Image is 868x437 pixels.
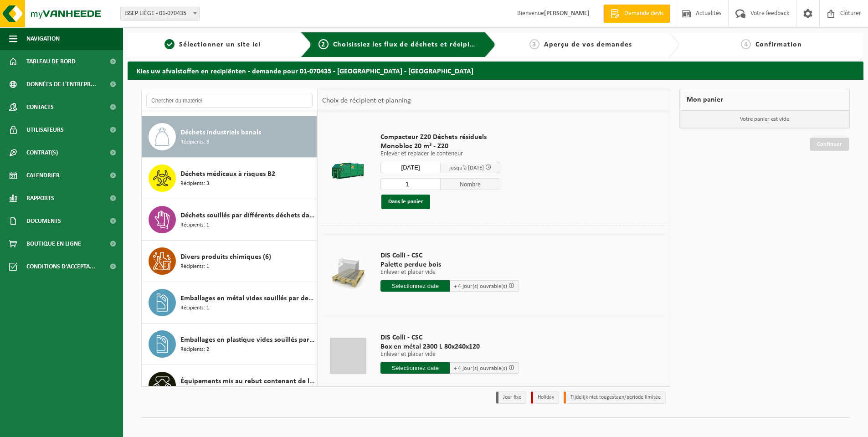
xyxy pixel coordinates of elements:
button: Déchets souillés par différents déchets dangereux Récipients: 1 [142,199,317,241]
span: Données de l'entrepr... [26,73,96,96]
span: Navigation [26,27,60,50]
li: Tijdelijk niet toegestaan/période limitée [564,391,666,404]
button: Emballages en plastique vides souillés par des substances dangereuses Récipients: 2 [142,324,317,365]
h2: Kies uw afvalstoffen en recipiënten - demande pour 01-070435 - [GEOGRAPHIC_DATA] - [GEOGRAPHIC_DATA] [128,62,863,79]
p: Enlever et placer vide [380,351,519,358]
span: Monobloc 20 m³ - Z20 [380,142,500,151]
p: Enlever et replacer le conteneur [380,151,500,157]
a: Continuer [810,138,849,151]
span: + 4 jour(s) ouvrable(s) [454,365,507,371]
span: Récipients: 2 [180,345,209,354]
span: ISSEP LIÈGE - 01-070435 [120,7,200,21]
span: Équipements mis au rebut contenant de l'amiante libre [180,376,314,387]
span: jusqu'à [DATE] [449,165,484,171]
span: Demande devis [622,9,666,18]
span: Déchets médicaux à risques B2 [180,169,275,180]
span: Sélectionner un site ici [179,41,261,48]
input: Chercher du matériel [146,94,313,108]
span: 2 [318,39,329,49]
div: Choix de récipient et planning [318,89,416,112]
span: Confirmation [755,41,802,48]
span: Documents [26,210,61,232]
span: Récipients: 1 [180,262,209,271]
div: Mon panier [679,89,850,111]
button: Équipements mis au rebut contenant de l'amiante libre [142,365,317,406]
span: 4 [741,39,751,49]
span: Contacts [26,96,54,118]
span: Déchets industriels banals [180,127,261,138]
input: Sélectionnez date [380,362,450,374]
span: Tableau de bord [26,50,76,73]
span: Calendrier [26,164,60,187]
span: Rapports [26,187,54,210]
span: Emballages en métal vides souillés par des substances dangereuses [180,293,314,304]
input: Sélectionnez date [380,162,441,173]
p: Votre panier est vide [680,111,849,128]
button: Divers produits chimiques (6) Récipients: 1 [142,241,317,282]
span: Conditions d'accepta... [26,255,95,278]
button: Déchets industriels banals Récipients: 3 [142,116,317,158]
li: Holiday [531,391,559,404]
span: Divers produits chimiques (6) [180,252,271,262]
li: Jour fixe [496,391,526,404]
a: Demande devis [603,5,670,23]
span: Choisissiez les flux de déchets et récipients [333,41,485,48]
button: Déchets médicaux à risques B2 Récipients: 3 [142,158,317,199]
span: ISSEP LIÈGE - 01-070435 [121,7,200,20]
span: 3 [529,39,539,49]
span: DIS Colli - CSC [380,333,519,342]
span: Récipients: 3 [180,180,209,188]
strong: [PERSON_NAME] [544,10,590,17]
button: Emballages en métal vides souillés par des substances dangereuses Récipients: 1 [142,282,317,324]
span: Emballages en plastique vides souillés par des substances dangereuses [180,334,314,345]
span: 1 [164,39,175,49]
span: Récipients: 3 [180,138,209,147]
span: Box en métal 2300 L 80x240x120 [380,342,519,351]
span: Récipients: 1 [180,304,209,313]
span: Utilisateurs [26,118,64,141]
span: Compacteur Z20 Déchets résiduels [380,133,500,142]
a: 1Sélectionner un site ici [132,39,293,50]
span: Contrat(s) [26,141,58,164]
span: Déchets souillés par différents déchets dangereux [180,210,314,221]
span: Nombre [441,178,501,190]
span: Récipients: 1 [180,221,209,230]
span: Aperçu de vos demandes [544,41,632,48]
span: Boutique en ligne [26,232,81,255]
